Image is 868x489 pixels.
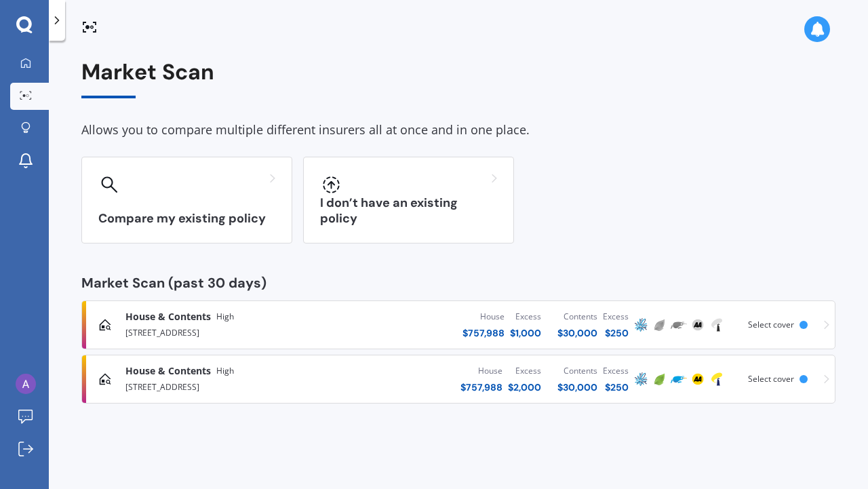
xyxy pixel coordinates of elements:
[671,317,687,333] img: Trade Me Insurance
[748,373,794,385] span: Select cover
[125,364,211,378] span: House & Contents
[81,120,835,140] div: Allows you to compare multiple different insurers all at once and in one place.
[460,364,502,378] div: House
[125,324,288,340] div: [STREET_ADDRESS]
[320,195,497,227] h3: I don’t have an existing policy
[690,371,706,387] img: AA
[462,326,505,340] div: $ 757,988
[81,60,835,98] div: Market Scan
[652,317,668,333] img: Initio
[81,300,835,349] a: House & ContentsHigh[STREET_ADDRESS]House$757,988Excess$1,000Contents$30,000Excess$250AMPInitioTr...
[460,380,502,394] div: $ 757,988
[216,364,234,378] span: High
[462,310,505,324] div: House
[603,380,629,394] div: $ 250
[508,364,541,378] div: Excess
[633,371,649,387] img: AMP
[557,310,597,324] div: Contents
[125,310,211,324] span: House & Contents
[652,371,668,387] img: Initio
[16,374,36,394] img: ACg8ocI9twq3W9VWe-Ju5VPSeny0DvDmhkd0hynrlK-ryRB7fB-i5w=s96-c
[690,317,706,333] img: AA
[125,378,288,394] div: [STREET_ADDRESS]
[81,355,835,404] a: House & ContentsHigh[STREET_ADDRESS]House$757,988Excess$2,000Contents$30,000Excess$250AMPInitioTr...
[603,310,629,324] div: Excess
[98,211,275,227] h3: Compare my existing policy
[709,371,725,387] img: Tower
[557,364,597,378] div: Contents
[510,310,541,324] div: Excess
[709,317,725,333] img: Tower
[748,319,794,330] span: Select cover
[508,380,541,394] div: $ 2,000
[216,310,234,324] span: High
[603,364,629,378] div: Excess
[603,326,629,340] div: $ 250
[81,276,835,290] div: Market Scan (past 30 days)
[510,326,541,340] div: $ 1,000
[557,326,597,340] div: $ 30,000
[671,371,687,387] img: Trade Me Insurance
[633,317,649,333] img: AMP
[557,380,597,394] div: $ 30,000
